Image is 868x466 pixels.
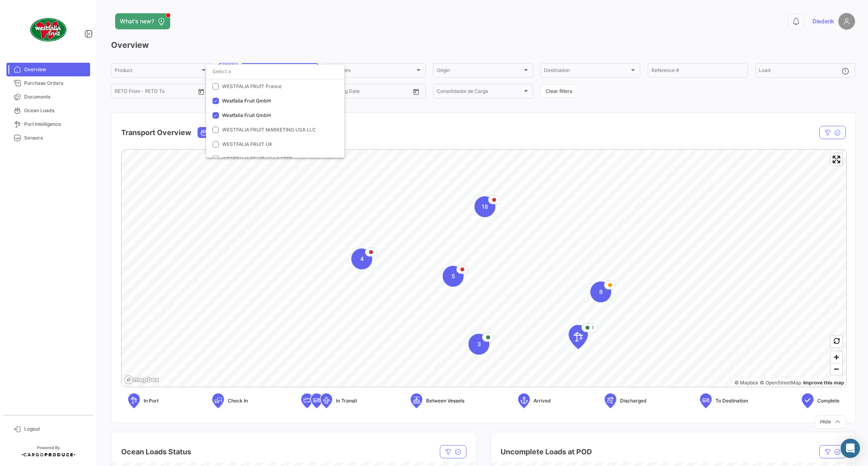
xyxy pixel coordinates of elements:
span: WESTFALIA FRUIT UK [222,141,272,147]
span: Westfalia Fruit GmbH [222,98,271,104]
input: dropdown search [206,64,344,79]
span: WESTFALIA FRUIT UK LIMITED [222,156,293,162]
span: WESTFALIA FRUIT MARKETING USA LLC [222,127,316,133]
div: Abrir Intercom Messenger [841,439,860,458]
span: WESTFALIA FRUIT France [222,83,282,89]
span: Westfalia Fruit GmbH [222,112,271,118]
